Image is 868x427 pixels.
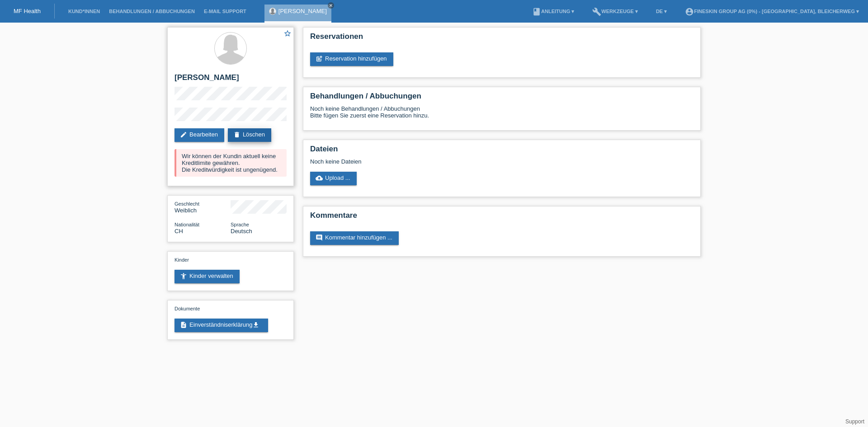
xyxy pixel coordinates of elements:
[310,145,693,158] h2: Dateien
[175,200,231,214] div: Weiblich
[175,257,189,263] span: Kinder
[310,172,357,185] a: cloud_uploadUpload ...
[180,131,187,138] i: edit
[528,9,579,14] a: bookAnleitung ▾
[175,319,268,332] a: descriptionEinverständniserklärungget_app
[175,149,287,177] div: Wir können der Kundin aktuell keine Kreditlimite gewähren. Die Kreditwürdigkeit ist ungenügend.
[310,32,693,46] h2: Reservationen
[329,3,333,8] i: close
[845,418,864,425] a: Support
[199,9,251,14] a: E-Mail Support
[316,55,323,62] i: post_add
[175,222,199,227] span: Nationalität
[651,9,671,14] a: DE ▾
[14,8,41,14] a: MF Health
[310,52,393,66] a: post_addReservation hinzufügen
[278,8,327,14] a: [PERSON_NAME]
[310,105,693,126] div: Noch keine Behandlungen / Abbuchungen Bitte fügen Sie zuerst eine Reservation hinzu.
[228,128,271,142] a: deleteLöschen
[231,228,252,235] span: Deutsch
[64,9,104,14] a: Kund*innen
[310,158,586,165] div: Noch keine Dateien
[328,2,334,9] a: close
[175,306,200,311] span: Dokumente
[104,9,199,14] a: Behandlungen / Abbuchungen
[316,174,323,182] i: cloud_upload
[685,7,694,16] i: account_circle
[310,211,693,225] h2: Kommentare
[588,9,642,14] a: buildWerkzeuge ▾
[680,9,863,14] a: account_circleFineSkin Group AG (0%) - [GEOGRAPHIC_DATA], Bleicherweg ▾
[252,321,259,328] i: get_app
[180,272,187,280] i: accessibility_new
[283,29,292,39] a: star_border
[532,7,541,16] i: book
[175,73,287,87] h2: [PERSON_NAME]
[283,29,292,38] i: star_border
[175,228,183,235] span: Schweiz
[180,321,187,328] i: description
[233,131,241,138] i: delete
[316,234,323,241] i: comment
[175,270,240,283] a: accessibility_newKinder verwalten
[175,128,224,142] a: editBearbeiten
[175,201,199,206] span: Geschlecht
[592,7,601,16] i: build
[310,231,399,245] a: commentKommentar hinzufügen ...
[231,222,249,227] span: Sprache
[310,92,693,105] h2: Behandlungen / Abbuchungen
